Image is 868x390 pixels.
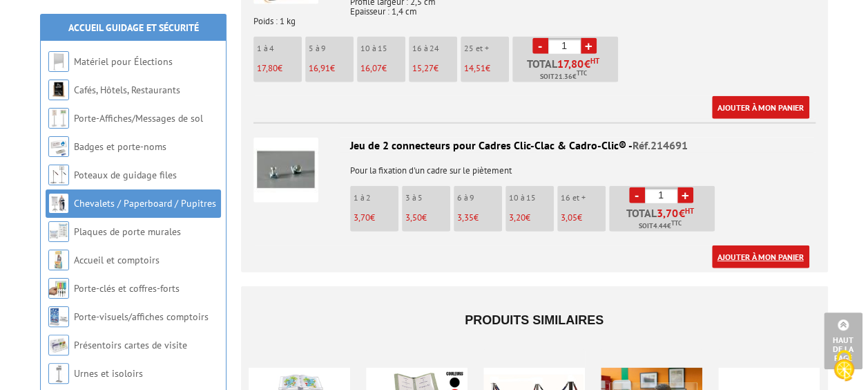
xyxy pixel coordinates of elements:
a: Accueil et comptoirs [74,254,160,266]
a: Badges et porte-noms [74,140,166,153]
p: € [309,64,354,73]
p: 1 à 2 [354,193,398,203]
p: Pour la fixation d'un cadre sur le piètement [253,156,816,176]
img: Matériel pour Élections [48,51,69,72]
a: Haut de la page [824,313,862,369]
img: Poteaux de guidage files [48,165,69,185]
p: 25 et + [464,44,509,53]
span: 17,80 [557,58,584,69]
p: € [457,213,502,223]
a: Cafés, Hôtels, Restaurants [74,84,180,96]
img: Chevalets / Paperboard / Pupitres [48,193,69,214]
p: € [509,213,554,223]
span: € [657,207,694,219]
p: € [412,64,457,73]
span: 3,20 [509,212,525,223]
span: 3,70 [657,207,679,219]
span: 16,07 [360,62,382,74]
span: Soit € [639,221,682,232]
p: 16 à 24 [412,44,457,53]
span: Soit € [540,71,587,82]
img: Porte-clés et coffres-forts [48,278,69,299]
a: - [629,187,645,203]
span: 21.36 [554,71,572,82]
span: 3,05 [561,212,577,223]
p: € [360,64,405,73]
sup: TTC [671,219,682,227]
sup: HT [685,206,694,216]
p: 6 à 9 [457,193,502,203]
img: Cafés, Hôtels, Restaurants [48,80,69,100]
p: 10 à 15 [509,193,554,203]
span: € [557,58,599,69]
p: 10 à 15 [360,44,405,53]
span: 16,91 [309,62,330,74]
a: Accueil Guidage et Sécurité [68,21,199,34]
img: Plaques de porte murales [48,221,69,242]
button: Cookies (fenêtre modale) [820,343,868,390]
p: Total [613,207,715,232]
span: 3,70 [354,212,370,223]
span: 4.44 [653,221,667,232]
a: Poteaux de guidage files [74,169,177,181]
div: Jeu de 2 connecteurs pour Cadres Clic-Clac & Cadro-Clic® - [253,138,816,154]
p: € [405,213,450,223]
a: Ajouter à mon panier [712,245,809,268]
img: Urnes et isoloirs [48,363,69,384]
p: 1 à 4 [257,44,302,53]
a: Urnes et isoloirs [74,367,143,380]
p: Total [516,58,618,82]
span: Produits similaires [465,313,604,327]
a: Porte-clés et coffres-forts [74,282,180,295]
a: Matériel pour Élections [74,55,173,68]
p: € [257,64,302,73]
span: 14,51 [464,62,485,74]
a: Présentoirs cartes de visite [74,339,187,351]
img: Badges et porte-noms [48,136,69,157]
img: Porte-Affiches/Messages de sol [48,108,69,129]
span: 3,50 [405,212,422,223]
span: Réf.214691 [633,138,688,152]
a: Porte-Affiches/Messages de sol [74,112,203,124]
sup: TTC [577,69,587,77]
p: 5 à 9 [309,44,354,53]
a: - [532,38,548,54]
a: + [581,38,597,54]
img: Jeu de 2 connecteurs pour Cadres Clic-Clac & Cadro-Clic® [253,138,318,203]
a: Chevalets / Paperboard / Pupitres [74,197,216,210]
span: 3,35 [457,212,474,223]
img: Cookies (fenêtre modale) [827,349,861,383]
p: 16 et + [561,193,606,203]
a: + [677,187,693,203]
img: Accueil et comptoirs [48,250,69,270]
p: € [561,213,606,223]
span: 15,27 [412,62,434,74]
p: € [354,213,398,223]
span: 17,80 [257,62,278,74]
p: € [464,64,509,73]
a: Porte-visuels/affiches comptoirs [74,310,209,323]
p: 3 à 5 [405,193,450,203]
img: Porte-visuels/affiches comptoirs [48,306,69,327]
img: Présentoirs cartes de visite [48,335,69,355]
sup: HT [590,56,599,66]
a: Ajouter à mon panier [712,96,809,119]
a: Plaques de porte murales [74,225,181,238]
